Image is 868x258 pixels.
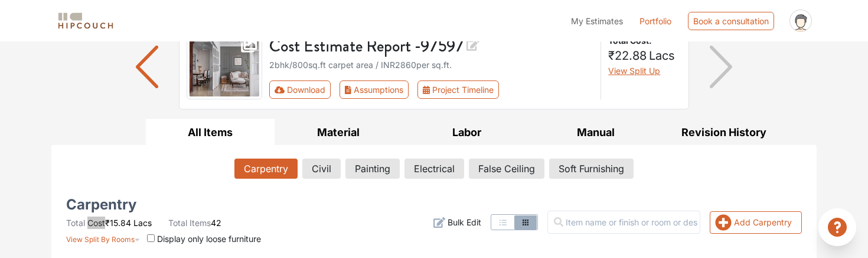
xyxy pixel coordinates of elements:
button: Civil [302,159,341,179]
button: Project Timeline [417,80,499,99]
img: gallery [187,34,262,99]
span: ₹22.88 [608,49,647,63]
button: Material [275,119,403,146]
h5: Carpentry [66,200,136,209]
div: Toolbar with button groups [269,80,594,99]
button: View Split Up [608,64,660,77]
button: Manual [531,119,660,146]
span: logo-horizontal.svg [56,8,115,34]
span: Total Cost [66,218,105,228]
a: Portfolio [639,15,671,27]
span: View Split Up [608,66,660,76]
button: Labor [403,119,531,146]
li: 42 [168,217,221,229]
button: Revision History [660,119,788,146]
button: Soft Furnishing [549,159,634,179]
input: Item name or finish or room or description [547,211,700,234]
span: Lacs [649,49,675,63]
span: Lacs [133,218,152,228]
div: First group [269,80,508,99]
div: 2bhk / 800 sq.ft carpet area / INR 2860 per sq.ft. [269,59,594,71]
button: False Ceiling [469,159,544,179]
h3: Cost Estimate Report - 97597 [269,34,594,56]
button: Painting [345,159,400,179]
div: Book a consultation [688,12,774,30]
span: Total Items [168,218,211,228]
button: Electrical [404,159,464,179]
button: Add Carpentry [710,211,802,234]
span: Display only loose furniture [157,234,261,244]
span: My Estimates [571,16,623,26]
span: Bulk Edit [448,216,481,228]
button: Assumptions [340,80,409,99]
img: arrow right [710,46,733,88]
button: Bulk Edit [433,216,481,228]
span: ₹15.84 [105,218,131,228]
button: All Items [146,119,275,146]
span: View Split By Rooms [66,235,135,244]
img: logo-horizontal.svg [56,11,115,31]
button: Carpentry [234,159,298,179]
button: Download [269,80,331,99]
img: arrow left [136,46,159,88]
button: View Split By Rooms [66,229,140,245]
